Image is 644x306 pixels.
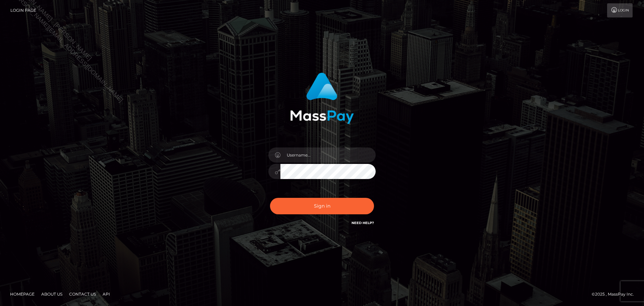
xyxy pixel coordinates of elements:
[66,289,99,299] a: Contact Us
[7,289,37,299] a: Homepage
[280,147,376,163] input: Username...
[100,289,113,299] a: API
[607,3,633,17] a: Login
[10,3,36,17] a: Login Page
[39,289,65,299] a: About Us
[290,73,354,124] img: MassPay Login
[592,291,639,298] div: © 2025 , MassPay Inc.
[352,221,374,225] a: Need Help?
[270,198,374,214] button: Sign in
